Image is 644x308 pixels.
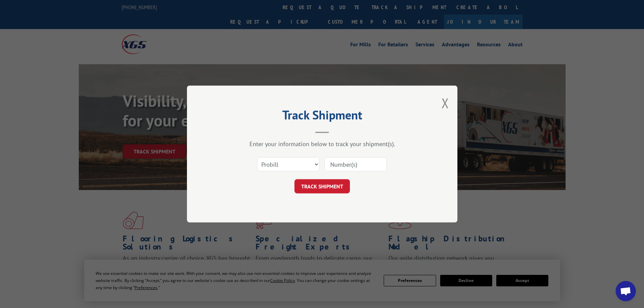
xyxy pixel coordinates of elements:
button: TRACK SHIPMENT [294,179,350,193]
div: Enter your information below to track your shipment(s). [221,140,424,148]
input: Number(s) [325,157,387,171]
button: Close modal [442,94,449,112]
div: Open chat [616,281,636,301]
h2: Track Shipment [221,110,424,123]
